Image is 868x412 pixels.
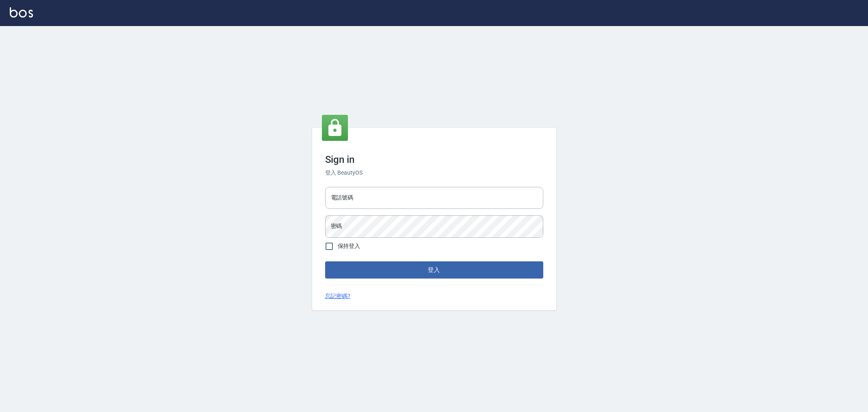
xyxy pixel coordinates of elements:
[325,292,351,300] a: 忘記密碼?
[325,261,543,278] button: 登入
[10,7,33,18] img: Logo
[338,242,361,250] span: 保持登入
[325,154,543,165] h3: Sign in
[325,169,543,177] h6: 登入 BeautyOS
